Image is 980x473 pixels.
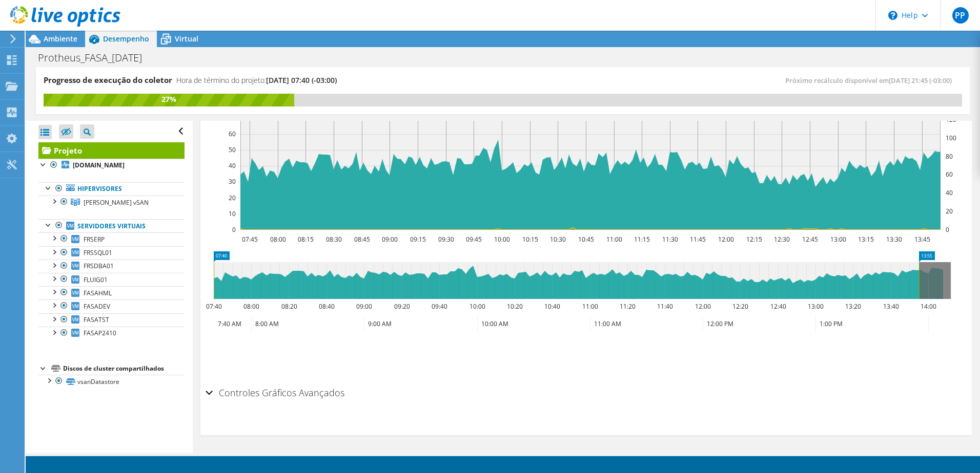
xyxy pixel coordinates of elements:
[807,302,823,311] text: 13:00
[469,302,485,311] text: 10:00
[84,262,114,270] span: FRSDBA01
[297,235,313,244] text: 08:15
[38,260,185,273] a: FRSDBA01
[38,273,185,286] a: FLUIG01
[38,327,185,340] a: FASAP2410
[920,302,936,311] text: 14:00
[857,235,873,244] text: 13:15
[206,302,221,311] text: 07:40
[785,76,957,85] span: Próximo recálculo disponível em
[243,302,259,311] text: 08:00
[952,7,969,24] span: PP
[549,235,565,244] text: 10:30
[63,362,185,375] div: Discos de cluster compartilhados
[356,302,372,311] text: 09:00
[229,177,236,186] text: 30
[888,11,897,20] svg: \n
[175,34,198,44] span: Virtual
[38,159,185,172] a: [DOMAIN_NAME]
[946,170,953,179] text: 60
[44,34,77,44] span: Ambiente
[206,382,344,403] h2: Controles Gráficos Avançados
[354,235,370,244] text: 08:45
[914,235,930,244] text: 13:45
[689,235,705,244] text: 11:45
[465,235,481,244] text: 09:45
[229,193,236,202] text: 20
[381,235,397,244] text: 09:00
[802,235,818,244] text: 12:45
[695,302,710,311] text: 12:00
[773,235,789,244] text: 12:30
[281,302,297,311] text: 08:20
[84,302,110,311] span: FASADEV
[38,375,185,388] a: vsanDatastore
[38,142,185,159] a: Projeto
[232,225,236,234] text: 0
[229,145,236,154] text: 50
[886,235,902,244] text: 13:30
[270,235,285,244] text: 08:00
[582,302,598,311] text: 11:00
[318,302,334,311] text: 08:40
[241,235,257,244] text: 07:45
[718,235,733,244] text: 12:00
[38,299,185,313] a: FASADEV
[38,286,185,299] a: FASAHML
[770,302,786,311] text: 12:40
[266,75,337,85] span: [DATE] 07:40 (-03:00)
[38,313,185,327] a: FASATST
[394,302,410,311] text: 09:20
[229,130,236,138] text: 60
[84,315,109,324] span: FASATST
[73,161,125,169] b: [DOMAIN_NAME]
[544,302,560,311] text: 10:40
[946,134,956,142] text: 100
[438,235,454,244] text: 09:30
[33,52,158,63] h1: Protheus_FASA_[DATE]
[84,235,105,244] span: FRSERP
[494,235,509,244] text: 10:00
[634,235,649,244] text: 11:15
[229,161,236,170] text: 40
[946,188,953,197] text: 40
[830,235,846,244] text: 13:00
[38,246,185,260] a: FRSSQL01
[732,302,748,311] text: 12:20
[38,219,185,232] a: Servidores virtuais
[845,302,861,311] text: 13:20
[84,329,116,337] span: FASAP2410
[578,235,594,244] text: 10:45
[506,302,522,311] text: 10:20
[38,196,185,209] a: Custer vSAN
[946,225,949,234] text: 0
[946,152,953,161] text: 80
[103,34,149,44] span: Desempenho
[38,182,185,196] a: Hipervisores
[325,235,341,244] text: 08:30
[410,235,425,244] text: 09:15
[746,235,762,244] text: 12:15
[522,235,538,244] text: 10:15
[44,94,294,105] div: 27%
[883,302,899,311] text: 13:40
[84,248,112,257] span: FRSSQL01
[176,75,337,86] h4: Hora de término do projeto:
[38,232,185,246] a: FRSERP
[662,235,678,244] text: 11:30
[889,76,952,85] span: [DATE] 21:45 (-03:00)
[431,302,447,311] text: 09:40
[84,289,112,297] span: FASAHML
[657,302,672,311] text: 11:40
[229,209,236,218] text: 10
[619,302,635,311] text: 11:20
[946,207,953,216] text: 20
[84,275,108,284] span: FLUIG01
[84,198,149,207] span: [PERSON_NAME] vSAN
[606,235,622,244] text: 11:00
